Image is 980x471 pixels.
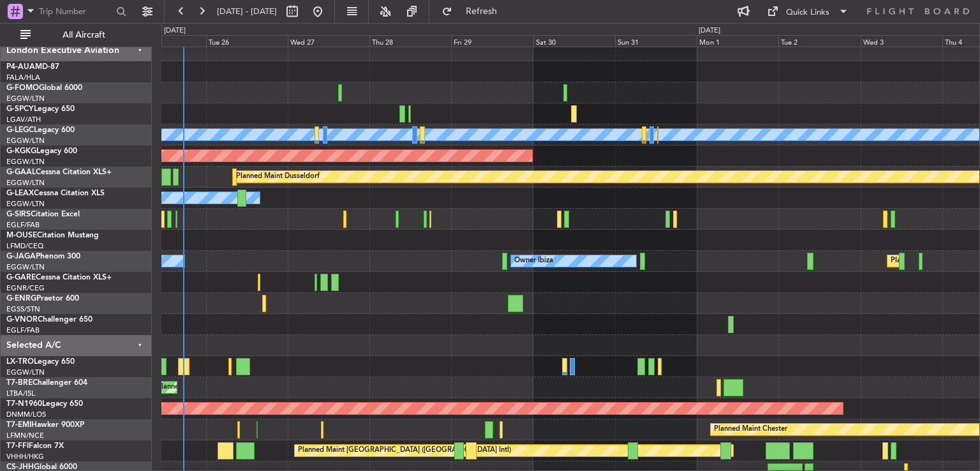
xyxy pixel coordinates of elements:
[6,389,35,398] a: LTBA/ISL
[6,232,99,239] a: M-OUSECitation Mustang
[6,400,42,408] span: T7-N1960
[6,94,45,103] a: EGGW/LTN
[6,136,45,146] a: EGGW/LTN
[217,6,277,17] span: [DATE] - [DATE]
[6,63,35,71] span: P4-AUA
[39,2,112,21] input: Trip Number
[6,274,112,281] a: G-GARECessna Citation XLS+
[6,283,45,293] a: EGNR/CEG
[6,421,31,429] span: T7-EMI
[6,463,77,471] a: CS-JHHGlobal 6000
[6,115,41,124] a: LGAV/ATH
[6,84,39,92] span: G-FOMO
[6,105,34,113] span: G-SPCY
[124,35,205,47] div: Mon 25
[6,358,34,366] span: LX-TRO
[369,35,451,47] div: Thu 28
[6,274,36,281] span: G-GARE
[6,295,36,303] span: G-ENRG
[697,35,778,47] div: Mon 1
[6,400,83,408] a: T7-N1960Legacy 650
[236,167,320,186] div: Planned Maint Dusseldorf
[514,251,553,271] div: Owner Ibiza
[6,316,38,324] span: G-VNOR
[615,35,697,47] div: Sun 31
[6,105,75,113] a: G-SPCYLegacy 650
[714,420,787,439] div: Planned Maint Chester
[699,26,720,36] div: [DATE]
[6,421,84,429] a: T7-EMIHawker 900XP
[6,262,45,272] a: EGGW/LTN
[6,157,45,167] a: EGGW/LTN
[6,379,33,387] span: T7-BRE
[6,190,105,197] a: G-LEAXCessna Citation XLS
[6,220,40,230] a: EGLF/FAB
[164,26,186,36] div: [DATE]
[6,190,34,197] span: G-LEAX
[451,35,533,47] div: Fri 29
[6,379,87,387] a: T7-BREChallenger 604
[761,1,855,22] button: Quick Links
[206,35,288,47] div: Tue 26
[786,6,829,19] div: Quick Links
[298,441,511,460] div: Planned Maint [GEOGRAPHIC_DATA] ([GEOGRAPHIC_DATA] Intl)
[6,232,37,239] span: M-OUSE
[6,304,40,314] a: EGSS/STN
[6,442,29,450] span: T7-FFI
[33,31,135,40] span: All Aircraft
[6,126,34,134] span: G-LEGC
[6,253,80,260] a: G-JAGAPhenom 300
[6,442,64,450] a: T7-FFIFalcon 7X
[455,7,509,16] span: Refresh
[436,1,512,22] button: Refresh
[6,168,112,176] a: G-GAALCessna Citation XLS+
[6,241,43,251] a: LFMD/CEQ
[778,35,860,47] div: Tue 2
[6,253,36,260] span: G-JAGA
[6,211,31,218] span: G-SIRS
[6,199,45,209] a: EGGW/LTN
[6,168,36,176] span: G-GAAL
[6,211,80,218] a: G-SIRSCitation Excel
[6,84,82,92] a: G-FOMOGlobal 6000
[14,25,138,45] button: All Aircraft
[6,147,36,155] span: G-KGKG
[6,316,93,324] a: G-VNORChallenger 650
[6,431,44,440] a: LFMN/NCE
[288,35,369,47] div: Wed 27
[6,410,46,419] a: DNMM/LOS
[6,63,59,71] a: P4-AUAMD-87
[6,126,75,134] a: G-LEGCLegacy 600
[6,73,40,82] a: FALA/HLA
[6,325,40,335] a: EGLF/FAB
[6,368,45,377] a: EGGW/LTN
[6,452,44,461] a: VHHH/HKG
[6,178,45,188] a: EGGW/LTN
[6,295,79,303] a: G-ENRGPraetor 600
[6,147,77,155] a: G-KGKGLegacy 600
[6,463,34,471] span: CS-JHH
[533,35,615,47] div: Sat 30
[861,35,942,47] div: Wed 3
[6,358,75,366] a: LX-TROLegacy 650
